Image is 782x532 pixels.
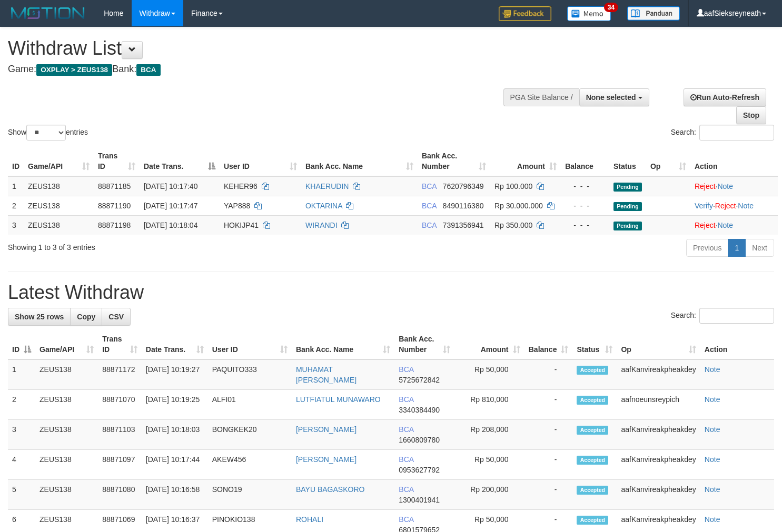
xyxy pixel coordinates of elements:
img: MOTION_logo.png [8,5,88,21]
span: BCA [399,395,413,404]
span: Accepted [577,426,608,435]
a: Note [738,202,754,210]
a: OKTARINA [305,202,342,210]
label: Search: [671,125,774,140]
a: Show 25 rows [8,308,71,326]
td: 88871103 [98,420,142,450]
a: [PERSON_NAME] [296,425,357,434]
td: PAQUITO333 [208,359,292,390]
td: 5 [8,480,35,510]
span: Copy 7391356941 to clipboard [443,221,484,229]
td: - [524,390,573,420]
a: [PERSON_NAME] [296,455,357,464]
a: Note [705,395,720,404]
span: Copy 5725672842 to clipboard [399,376,440,384]
a: Reject [715,202,736,210]
span: BCA [399,365,413,374]
h4: Game: Bank: [8,64,511,75]
td: Rp 50,000 [454,450,524,480]
td: aafKanvireakpheakdey [617,480,700,510]
span: Copy 1300401941 to clipboard [399,496,440,504]
td: ALFI01 [208,390,292,420]
img: panduan.png [627,6,680,21]
span: BCA [399,425,413,434]
span: Pending [613,202,642,211]
td: aafKanvireakpheakdey [617,359,700,390]
td: - [524,450,573,480]
th: Status: activate to sort column ascending [572,329,617,359]
a: Note [705,515,720,524]
td: · · [690,196,778,215]
td: ZEUS138 [35,420,98,450]
th: Game/API: activate to sort column ascending [24,146,94,176]
span: 88871185 [98,182,131,190]
h1: Withdraw List [8,38,511,59]
span: Pending [613,222,642,230]
span: Copy 8490116380 to clipboard [443,202,484,210]
span: BCA [399,455,413,464]
h1: Latest Withdraw [8,282,774,303]
td: 88871097 [98,450,142,480]
th: Bank Acc. Number: activate to sort column ascending [418,146,490,176]
a: Previous [686,239,728,257]
span: BCA [399,515,413,524]
a: Next [745,239,774,257]
th: Action [690,146,778,176]
span: [DATE] 10:17:40 [144,182,197,190]
a: LUTFIATUL MUNAWARO [296,395,381,404]
td: ZEUS138 [24,215,94,235]
button: None selected [579,88,649,106]
a: WIRANDI [305,221,338,229]
a: Note [717,182,733,190]
input: Search: [699,125,774,140]
td: - [524,359,573,390]
span: 34 [604,3,618,12]
a: CSV [102,308,131,326]
label: Show entries [8,125,88,140]
span: [DATE] 10:18:04 [144,221,197,229]
div: - - - [565,220,605,230]
td: 4 [8,450,35,480]
span: BCA [422,182,437,190]
img: Button%20Memo.svg [567,6,611,21]
th: ID: activate to sort column descending [8,329,35,359]
td: 88871080 [98,480,142,510]
span: Show 25 rows [15,313,64,321]
th: Trans ID: activate to sort column ascending [94,146,140,176]
td: Rp 810,000 [454,390,524,420]
td: ZEUS138 [24,176,94,196]
a: KHAERUDIN [305,182,349,190]
td: [DATE] 10:19:27 [142,359,208,390]
td: 2 [8,196,24,215]
th: Trans ID: activate to sort column ascending [98,329,142,359]
span: BCA [422,221,437,229]
span: Rp 30.000.000 [494,202,543,210]
th: Bank Acc. Number: activate to sort column ascending [394,329,454,359]
td: BONGKEK20 [208,420,292,450]
td: · [690,215,778,235]
td: SONO19 [208,480,292,510]
span: None selected [586,93,636,102]
span: Copy 7620796349 to clipboard [443,182,484,190]
td: 1 [8,176,24,196]
th: Bank Acc. Name: activate to sort column ascending [292,329,394,359]
th: Balance: activate to sort column ascending [524,329,573,359]
a: Note [705,485,720,494]
td: AKEW456 [208,450,292,480]
a: Verify [695,202,713,210]
td: 2 [8,390,35,420]
th: Date Trans.: activate to sort column descending [140,146,220,176]
a: Run Auto-Refresh [684,88,766,106]
span: Copy 3340384490 to clipboard [399,406,440,414]
a: Note [705,425,720,434]
span: CSV [108,313,124,321]
td: [DATE] 10:18:03 [142,420,208,450]
td: 3 [8,420,35,450]
label: Search: [671,308,774,324]
span: BCA [422,202,437,210]
span: Copy 1660809780 to clipboard [399,436,440,444]
span: OXPLAY > ZEUS138 [36,64,112,76]
a: Stop [736,106,766,124]
td: ZEUS138 [24,196,94,215]
img: Feedback.jpg [499,6,551,21]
